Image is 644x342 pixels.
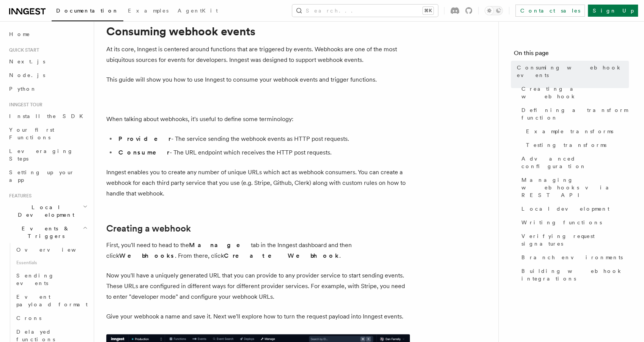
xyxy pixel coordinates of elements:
span: Local development [521,205,609,213]
li: - The URL endpoint which receives the HTTP post requests. [116,147,410,158]
span: Example transforms [526,128,613,135]
span: AgentKit [178,8,218,14]
p: Now you'll have a uniquely generated URL that you can provide to any provider service to start se... [106,270,410,302]
p: Give your webhook a name and save it. Next we'll explore how to turn the request payload into Inn... [106,311,410,322]
p: When talking about webhooks, it's useful to define some terminology: [106,114,410,125]
span: Essentials [13,257,89,269]
strong: Manage [189,241,251,249]
a: AgentKit [173,2,222,20]
a: Defining a transform function [518,103,629,125]
a: Writing functions [518,216,629,229]
a: Overview [13,243,89,257]
a: Setting up your app [6,165,89,187]
a: Home [6,27,89,41]
span: Documentation [56,8,119,14]
a: Examples [123,2,173,20]
a: Example transforms [523,125,629,138]
a: Verifying request signatures [518,229,629,251]
a: Testing transforms [523,138,629,152]
span: Testing transforms [526,141,606,149]
strong: Consumer [118,149,170,156]
span: Home [9,30,30,38]
span: Examples [128,8,168,14]
p: This guide will show you how to use Inngest to consume your webhook events and trigger functions. [106,74,410,85]
p: At its core, Inngest is centered around functions that are triggered by events. Webhooks are one ... [106,44,410,65]
span: Branch environments [521,254,623,261]
span: Verifying request signatures [521,232,629,247]
a: Your first Functions [6,123,89,144]
a: Event payload format [13,290,89,311]
a: Creating a webhook [518,82,629,103]
button: Local Development [6,200,89,222]
h4: On this page [514,49,629,61]
span: Building webhook integrations [521,267,629,282]
a: Leveraging Steps [6,144,89,165]
span: Overview [16,247,94,253]
button: Events & Triggers [6,222,89,243]
span: Managing webhooks via REST API [521,176,629,199]
span: Creating a webhook [521,85,629,100]
a: Contact sales [515,5,585,17]
span: Node.js [9,72,45,78]
button: Search...⌘K [292,5,438,17]
a: Python [6,82,89,96]
a: Local development [518,202,629,216]
a: Next.js [6,55,89,68]
h1: Consuming webhook events [106,24,410,38]
a: Sign Up [588,5,638,17]
span: Sending events [16,273,54,286]
a: Advanced configuration [518,152,629,173]
button: Toggle dark mode [485,6,503,15]
a: Creating a webhook [106,223,191,234]
span: Quick start [6,47,39,53]
p: First, you'll need to head to the tab in the Inngest dashboard and then click . From there, click . [106,240,410,261]
span: Leveraging Steps [9,148,73,162]
kbd: ⌘K [423,7,433,14]
span: Crons [16,315,41,321]
strong: Webhooks [119,252,175,259]
a: Consuming webhook events [514,61,629,82]
a: Crons [13,311,89,325]
span: Advanced configuration [521,155,629,170]
span: Your first Functions [9,127,54,140]
span: Writing functions [521,219,602,226]
span: Inngest tour [6,102,43,108]
span: Python [9,86,37,92]
span: Next.js [9,58,45,65]
p: Inngest enables you to create any number of unique URLs which act as webhook consumers. You can c... [106,167,410,199]
span: Consuming webhook events [517,64,629,79]
span: Local Development [6,203,83,219]
a: Install the SDK [6,109,89,123]
a: Building webhook integrations [518,264,629,285]
strong: Create Webhook [224,252,339,259]
a: Node.js [6,68,89,82]
a: Branch environments [518,251,629,264]
strong: Provider [118,135,171,142]
a: Sending events [13,269,89,290]
span: Defining a transform function [521,106,629,121]
a: Managing webhooks via REST API [518,173,629,202]
span: Setting up your app [9,169,74,183]
li: - The service sending the webhook events as HTTP post requests. [116,134,410,144]
span: Install the SDK [9,113,88,119]
span: Events & Triggers [6,225,83,240]
span: Features [6,193,31,199]
a: Documentation [52,2,123,21]
span: Event payload format [16,294,88,307]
